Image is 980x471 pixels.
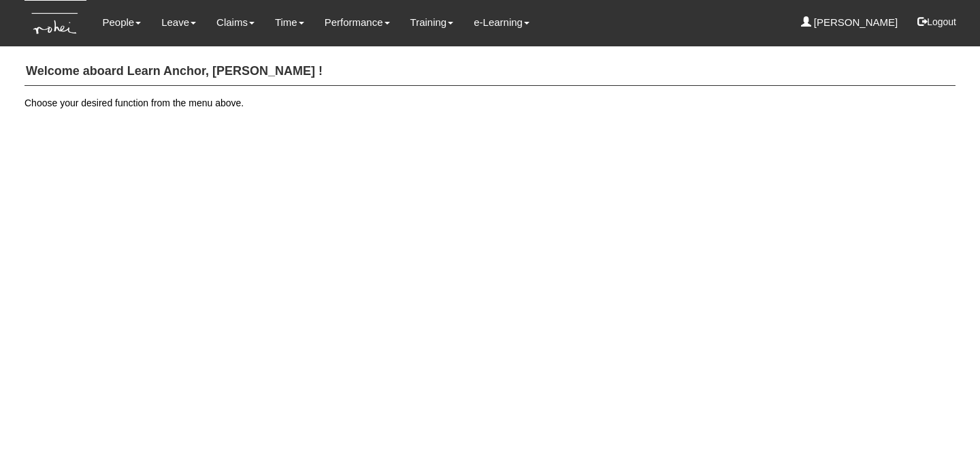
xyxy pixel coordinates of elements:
[161,7,196,38] a: Leave
[102,7,141,38] a: People
[24,58,955,86] h4: Welcome aboard Learn Anchor, [PERSON_NAME] !
[801,7,898,38] a: [PERSON_NAME]
[24,96,955,110] p: Choose your desired function from the menu above.
[410,7,454,38] a: Training
[216,7,255,38] a: Claims
[474,7,529,38] a: e-Learning
[275,7,304,38] a: Time
[325,7,390,38] a: Performance
[24,1,86,46] img: KTs7HI1dOZG7tu7pUkOpGGQAiEQAiEQAj0IhBB1wtXDg6BEAiBEAiBEAiB4RGIoBtemSRFIRACIRACIRACIdCLQARdL1w5OAR...
[908,5,966,38] button: Logout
